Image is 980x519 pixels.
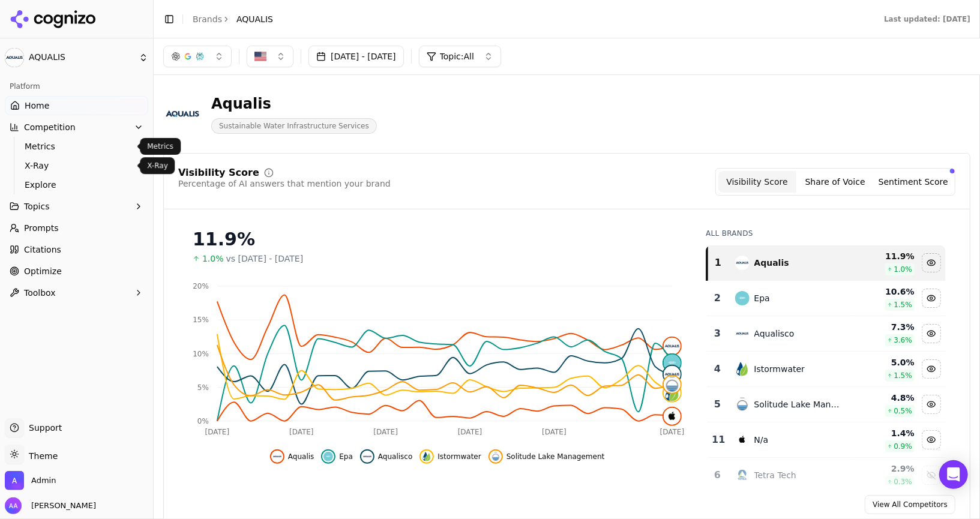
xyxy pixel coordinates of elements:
[865,495,955,514] a: View All Competitors
[26,500,96,511] span: [PERSON_NAME]
[178,168,259,178] div: Visibility Score
[202,253,224,265] span: 1.0%
[894,442,912,451] span: 0.9 %
[894,335,912,345] span: 3.6 %
[754,469,796,481] div: Tetra Tech
[458,428,482,436] tspan: [DATE]
[193,350,209,358] tspan: 10%
[20,176,134,193] a: Explore
[321,449,353,464] button: Hide epa data
[25,100,49,112] span: Home
[374,428,398,436] tspan: [DATE]
[422,452,431,461] img: istormwater
[236,13,273,25] span: AQUALIS
[24,451,58,461] span: Theme
[853,250,915,262] div: 11.9 %
[922,253,941,272] button: Hide aqualis data
[712,362,723,376] div: 4
[5,497,22,514] img: Alp Aysan
[289,428,314,436] tspan: [DATE]
[205,428,230,436] tspan: [DATE]
[735,326,750,341] img: aqualisco
[272,452,282,461] img: aqualis
[270,449,314,464] button: Hide aqualis data
[5,77,148,96] div: Platform
[712,326,723,341] div: 3
[713,256,723,270] div: 1
[754,328,795,340] div: Aqualisco
[25,179,129,191] span: Explore
[707,281,946,316] tr: 2epaEpa10.6%1.5%Hide epa data
[254,50,266,62] img: US
[308,46,404,67] button: [DATE] - [DATE]
[735,256,750,270] img: aqualis
[853,392,915,404] div: 4.8 %
[874,171,952,193] button: Sentiment Score
[24,287,56,299] span: Toolbox
[24,200,50,212] span: Topics
[360,449,412,464] button: Hide aqualisco data
[5,118,148,137] button: Competition
[323,452,333,461] img: epa
[712,291,723,305] div: 2
[24,265,62,277] span: Optimize
[25,140,129,152] span: Metrics
[884,14,970,24] div: Last updated: [DATE]
[193,316,209,325] tspan: 15%
[31,475,56,486] span: Admin
[922,430,941,449] button: Hide n/a data
[5,283,148,302] button: Toolbox
[706,229,946,238] div: All Brands
[24,222,59,234] span: Prompts
[5,471,24,490] img: Admin
[197,417,209,425] tspan: 0%
[5,48,24,67] img: AQUALIS
[894,300,912,310] span: 1.5 %
[211,118,377,134] span: Sustainable Water Infrastructure Services
[894,406,912,416] span: 0.5 %
[853,463,915,475] div: 2.9 %
[735,397,750,412] img: solitude lake management
[147,142,173,151] p: Metrics
[718,171,796,193] button: Visibility Score
[853,321,915,333] div: 7.3 %
[29,52,134,63] span: AQUALIS
[491,452,501,461] img: solitude lake management
[437,452,481,461] span: Istormwater
[193,14,222,24] a: Brands
[193,229,682,250] div: 11.9%
[707,245,946,281] tr: 1aqualisAqualis11.9%1.0%Hide aqualis data
[754,398,844,410] div: Solitude Lake Management
[5,96,148,115] a: Home
[147,161,167,170] p: X-Ray
[735,291,750,305] img: epa
[5,471,56,490] button: Open organization switcher
[5,240,148,259] a: Citations
[378,452,412,461] span: Aqualisco
[664,366,681,383] img: aqualisco
[894,265,912,274] span: 1.0 %
[197,383,209,392] tspan: 5%
[853,356,915,368] div: 5.0 %
[754,257,789,269] div: Aqualis
[707,458,946,493] tr: 6tetra techTetra Tech2.9%0.3%Show tetra tech data
[288,452,314,461] span: Aqualis
[193,282,209,290] tspan: 20%
[894,371,912,380] span: 1.5 %
[664,408,681,425] img: n/a
[796,171,874,193] button: Share of Voice
[853,427,915,439] div: 1.4 %
[542,428,567,436] tspan: [DATE]
[939,460,968,489] div: Open Intercom Messenger
[488,449,605,464] button: Hide solitude lake management data
[707,387,946,422] tr: 5solitude lake managementSolitude Lake Management4.8%0.5%Hide solitude lake management data
[754,292,770,304] div: Epa
[193,13,273,25] nav: breadcrumb
[754,363,805,375] div: Istormwater
[178,178,391,190] div: Percentage of AI answers that mention your brand
[24,244,61,256] span: Citations
[20,157,134,174] a: X-Ray
[5,197,148,216] button: Topics
[5,218,148,238] a: Prompts
[922,466,941,485] button: Show tetra tech data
